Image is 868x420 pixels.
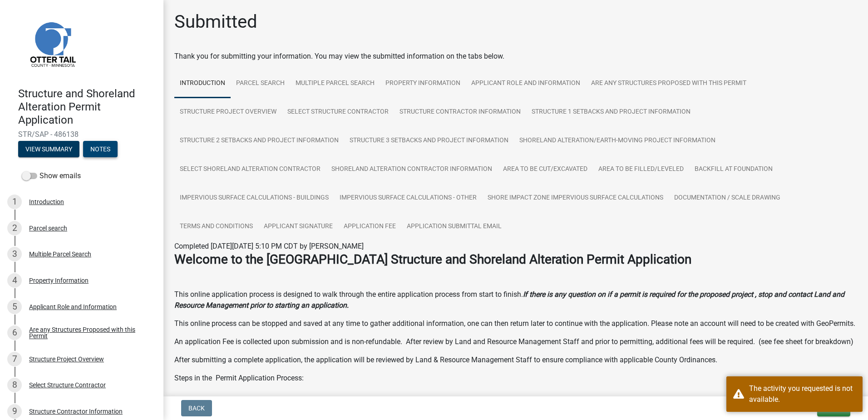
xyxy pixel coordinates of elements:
[7,352,22,366] div: 7
[394,98,526,127] a: Structure Contractor Information
[174,242,364,250] span: Completed [DATE][DATE] 5:10 PM CDT by [PERSON_NAME]
[290,69,380,98] a: Multiple Parcel Search
[22,170,81,181] label: Show emails
[526,98,696,127] a: Structure 1 Setbacks and project information
[18,146,79,154] wm-modal-confirm: Summary
[174,318,857,329] p: This online process can be stopped and saved at any time to gather additional information, one ca...
[466,69,586,98] a: Applicant Role and Information
[380,69,466,98] a: Property Information
[174,11,257,33] h1: Submitted
[83,141,118,157] button: Notes
[7,378,22,392] div: 8
[174,355,857,365] p: After submitting a complete application, the application will be reviewed by Land & Resource Mana...
[326,155,498,184] a: Shoreland Alteration Contractor Information
[7,325,22,340] div: 6
[29,251,91,257] div: Multiple Parcel Search
[188,405,205,412] span: Back
[29,326,149,339] div: Are any Structures Proposed with this Permit
[29,225,67,231] div: Parcel search
[586,69,752,98] a: Are any Structures Proposed with this Permit
[192,391,857,402] li: Step 1 - Applicant initiates application and provides basic homeowner and property information.
[181,400,212,416] button: Back
[174,252,691,267] strong: Welcome to the [GEOGRAPHIC_DATA] Structure and Shoreland Alteration Permit Application
[174,155,326,184] a: Select Shoreland Alteration contractor
[669,184,786,213] a: Documentation / Scale Drawing
[482,184,669,213] a: Shore Impact Zone Impervious Surface Calculations
[7,300,22,314] div: 5
[7,273,22,288] div: 4
[174,126,344,155] a: Structure 2 Setbacks and project information
[174,289,857,311] p: This online application process is designed to walk through the entire application process from s...
[174,184,334,213] a: Impervious Surface Calculations - Buildings
[258,212,338,241] a: Applicant Signature
[514,126,721,155] a: Shoreland Alteration/Earth-Moving Project Information
[18,130,145,139] span: STR/SAP - 486138
[174,69,231,98] a: Introduction
[29,382,106,388] div: Select Structure Contractor
[174,212,258,241] a: Terms and Conditions
[83,146,118,154] wm-modal-confirm: Notes
[7,404,22,419] div: 9
[689,155,778,184] a: Backfill at foundation
[593,155,689,184] a: Area to be Filled/Leveled
[282,98,394,127] a: Select Structure Contractor
[18,10,86,78] img: Otter Tail County, Minnesota
[334,184,482,213] a: Impervious Surface Calculations - Other
[498,155,593,184] a: Area to be Cut/Excavated
[174,51,857,62] div: Thank you for submitting your information. You may view the submitted information on the tabs below.
[7,221,22,235] div: 2
[338,212,401,241] a: Application Fee
[231,69,290,98] a: Parcel search
[7,247,22,261] div: 3
[344,126,514,155] a: Structure 3 Setbacks and project information
[29,277,89,284] div: Property Information
[174,373,857,384] p: Steps in the Permit Application Process:
[7,195,22,209] div: 1
[29,304,117,310] div: Applicant Role and Information
[29,356,104,362] div: Structure Project Overview
[18,87,156,126] h4: Structure and Shoreland Alteration Permit Application
[174,290,844,310] strong: If there is any question on if a permit is required for the proposed project , stop and contact L...
[749,383,856,405] div: The activity you requested is not available.
[29,408,123,415] div: Structure Contractor Information
[174,336,857,347] p: An application Fee is collected upon submission and is non-refundable. After review by Land and R...
[29,199,64,205] div: Introduction
[174,98,282,127] a: Structure Project Overview
[401,212,507,241] a: Application Submittal Email
[18,141,79,157] button: View Summary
